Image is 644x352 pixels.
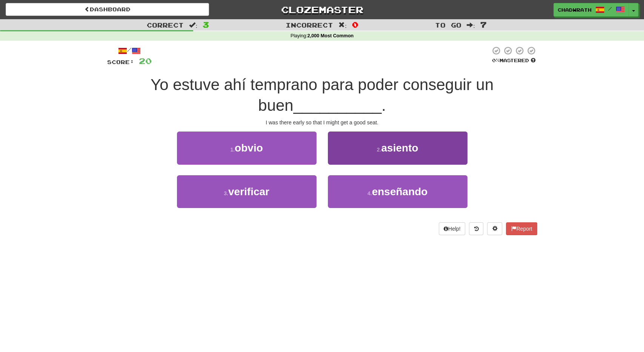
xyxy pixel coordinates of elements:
div: I was there early so that I might get a good seat. [107,119,537,126]
div: / [107,46,152,55]
div: Mastered [490,57,537,64]
span: Correct [147,21,184,29]
small: 3 . [224,190,228,196]
span: : [338,22,347,28]
span: Incorrect [286,21,333,29]
small: 4 . [367,190,372,196]
a: Chadwrath / [553,3,629,17]
span: __________ [294,96,382,114]
button: 4.enseñando [328,175,467,208]
span: : [467,22,475,28]
span: 3 [203,20,209,29]
span: asiento [381,142,418,154]
span: Chadwrath [558,6,592,13]
strong: 2,000 Most Common [307,33,354,38]
small: 1 . [230,147,235,153]
span: / [608,6,612,11]
span: verificar [228,186,269,197]
button: Round history (alt+y) [469,222,483,235]
span: 7 [480,20,487,29]
span: obvio [235,142,263,154]
button: 1.obvio [177,132,317,164]
a: Dashboard [6,3,209,16]
span: . [381,96,386,114]
small: 2 . [377,147,381,153]
span: enseñando [372,186,427,197]
span: To go [435,21,461,29]
span: 0 [352,20,358,29]
button: Help! [439,222,466,235]
button: 2.asiento [328,132,467,164]
span: 20 [139,56,152,66]
button: Report [506,222,537,235]
span: 0 % [492,57,500,63]
span: Score: [107,59,134,65]
span: : [189,22,197,28]
button: 3.verificar [177,175,317,208]
span: Yo estuve ahí temprano para poder conseguir un buen [151,76,493,114]
a: Clozemaster [220,3,424,16]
